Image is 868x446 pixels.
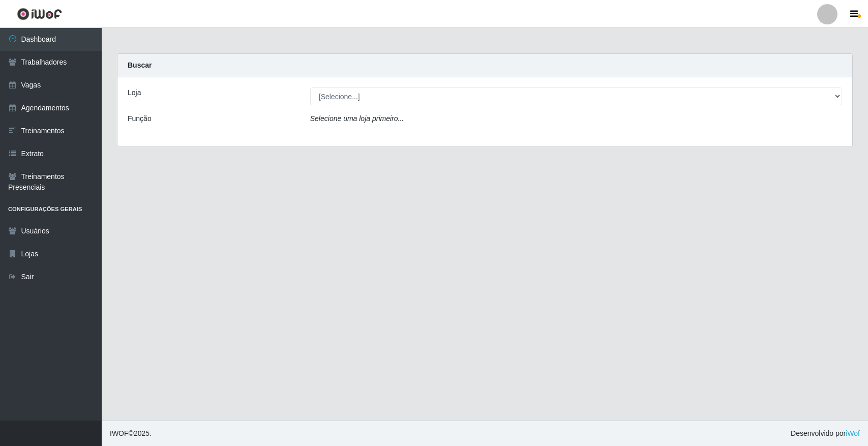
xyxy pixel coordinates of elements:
[310,114,404,123] i: Selecione uma loja primeiro...
[128,113,152,124] label: Função
[128,87,141,98] label: Loja
[110,429,129,437] span: IWOF
[846,429,860,437] a: iWof
[17,8,62,20] img: CoreUI Logo
[110,428,152,439] span: © 2025 .
[791,428,860,439] span: Desenvolvido por
[128,61,152,69] strong: Buscar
